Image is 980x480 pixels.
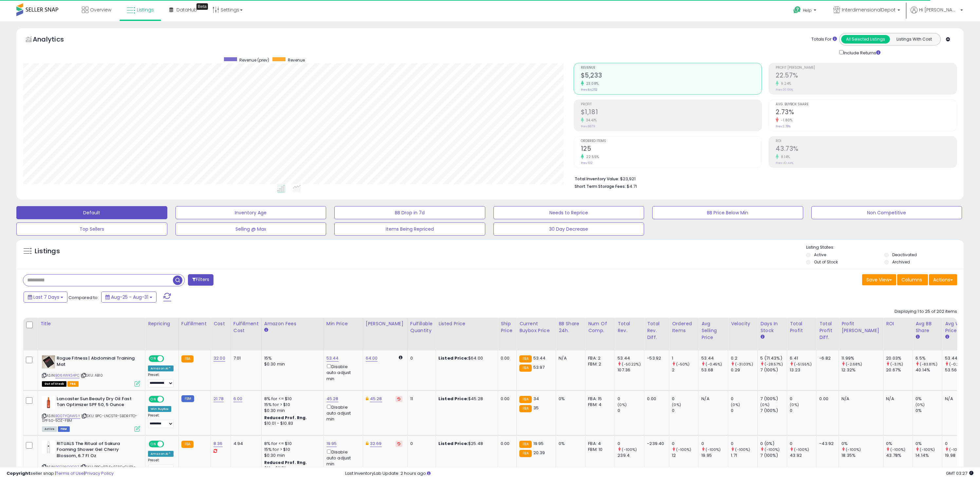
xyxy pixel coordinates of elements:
[915,441,942,447] div: 0%
[519,441,531,448] small: FBA
[672,408,698,414] div: 0
[575,176,619,182] b: Total Inventory Value:
[618,408,644,414] div: 0
[111,294,148,300] span: Aug-25 - Aug-31
[581,72,762,80] h2: $5,233
[735,362,753,367] small: (-31.03%)
[760,402,769,407] small: (0%)
[58,426,70,432] span: FBM
[793,6,801,14] i: Get Help
[760,408,787,414] div: 7 (100%)
[760,334,764,340] small: Days In Stock.
[42,396,55,409] img: 31JR2KRGiXL._SL40_.jpg
[731,355,757,361] div: 0.2
[647,320,666,341] div: Total Rev. Diff.
[811,36,837,43] div: Totals For
[790,453,816,458] div: 43.92
[811,206,962,219] button: Non Competitive
[788,1,823,21] a: Help
[588,361,610,367] div: FBM: 2
[438,441,493,447] div: $25.48
[622,447,637,452] small: (-100%)
[949,447,964,452] small: (-100%)
[794,447,809,452] small: (-100%)
[196,3,208,10] div: Tooltip anchor
[519,320,553,334] div: Current Buybox Price
[776,124,790,128] small: Prev: 2.78%
[163,441,174,447] span: OFF
[886,453,913,458] div: 43.78%
[366,320,405,327] div: [PERSON_NAME]
[176,206,326,219] button: Inventory Age
[846,362,862,367] small: (-2.68%)
[731,453,757,458] div: 1.71
[85,470,114,476] a: Privacy Policy
[862,274,896,285] button: Save View
[501,441,511,447] div: 0.00
[627,183,637,189] span: $4.71
[672,441,698,447] div: 0
[370,396,382,402] a: 45.28
[588,320,612,334] div: Num of Comp.
[410,320,433,334] div: Fulfillable Quantity
[57,441,136,461] b: RITUALS The Ritual of Sakura Foaming Shower Gel Cherry Blossom, 6.7 Fl Oz
[148,406,171,412] div: Win BuyBox
[438,320,495,327] div: Listed Price
[803,8,812,13] span: Help
[915,453,942,458] div: 14.14%
[213,320,228,327] div: Cost
[760,441,787,447] div: 0 (0%)
[366,355,378,362] a: 64.00
[790,396,816,402] div: 0
[7,470,30,476] strong: Copyright
[946,470,973,476] span: 2025-09-8 03:27 GMT
[841,441,883,447] div: 0%
[676,362,690,367] small: (-50%)
[735,447,750,452] small: (-100%)
[264,415,307,420] b: Reduced Prof. Rng.
[264,447,319,453] div: 15% for > $10
[55,413,80,419] a: B00TYQAW5Y
[326,320,360,327] div: Min Price
[519,364,531,372] small: FBA
[842,7,896,13] span: InterdimensionalDepot
[581,103,762,106] span: Profit
[706,447,721,452] small: (-100%)
[647,396,664,402] div: 0.00
[584,154,599,159] small: 22.55%
[188,274,213,286] button: Filters
[949,362,966,367] small: (-0.22%)
[559,355,580,361] div: N/A
[588,441,610,447] div: FBA: 4
[334,222,485,236] button: Items Being Repriced
[581,66,762,70] span: Revenue
[672,355,698,361] div: 1
[701,355,728,361] div: 53.44
[181,320,208,327] div: Fulfillment
[886,367,913,373] div: 20.67%
[588,402,610,408] div: FBM: 4
[919,7,958,13] span: Hi [PERSON_NAME]
[181,395,194,402] small: FBM
[652,206,803,219] button: BB Price Below Min
[886,320,910,327] div: ROI
[819,441,834,447] div: -43.92
[814,252,826,258] label: Active
[776,88,793,92] small: Prev: 20.66%
[618,320,641,334] div: Total Rev.
[40,320,142,327] div: Title
[915,396,942,402] div: 0%
[776,72,957,80] h2: 22.57%
[841,453,883,458] div: 18.35%
[42,464,136,474] span: | SKU: BPC-RTLS-SFSG-CHBL-6D7OZ-FBA
[731,320,755,327] div: Velocity
[779,81,791,86] small: 9.24%
[701,396,723,402] div: N/A
[163,396,174,402] span: OFF
[533,440,544,447] span: 19.95
[779,154,790,159] small: 8.14%
[233,320,259,334] div: Fulfillment Cost
[915,334,919,340] small: Avg BB Share.
[945,396,967,402] div: N/A
[68,294,99,301] span: Compared to:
